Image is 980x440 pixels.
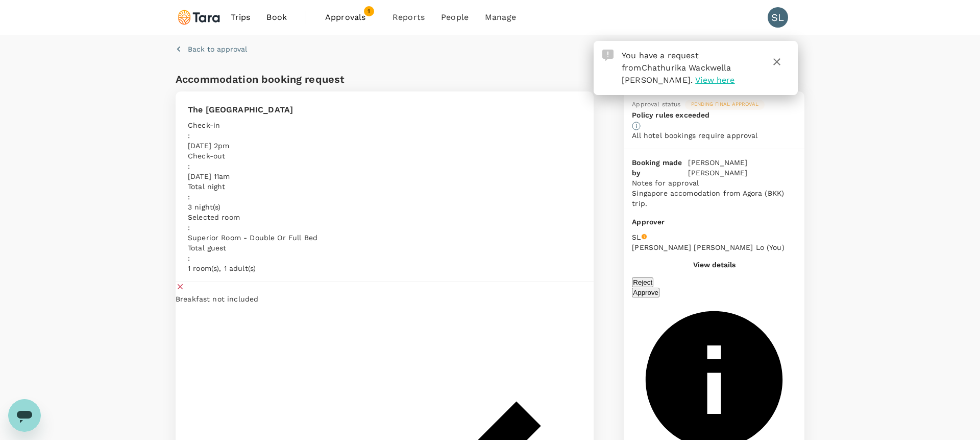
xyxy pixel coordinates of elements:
[768,7,788,28] div: SL
[188,213,240,221] span: Selected room
[688,157,796,178] p: [PERSON_NAME] [PERSON_NAME]
[188,104,317,116] p: The [GEOGRAPHIC_DATA]
[632,157,688,178] p: Booking made by
[632,130,796,141] p: All hotel bookings require approval
[632,100,680,110] div: Approval status
[188,152,225,160] span: Check-out
[632,288,659,297] button: Approve
[632,179,699,187] span: Notes for approval
[176,71,382,87] h6: Accommodation booking request
[632,242,784,252] p: [PERSON_NAME] [PERSON_NAME] Lo ( You )
[176,294,594,304] div: Breakfast not included
[188,233,317,243] p: Superior Room - Double Or Full Bed
[393,11,425,24] span: Reports
[8,399,41,432] iframe: Button to launch messaging window
[693,261,736,269] button: View details
[188,222,317,233] div: :
[188,263,317,273] p: 1 room(s), 1 adult(s)
[632,110,796,120] p: Policy rules exceeded
[188,202,317,212] p: 3 night(s)
[695,75,734,85] span: View here
[188,44,247,54] p: Back to approval
[602,50,614,61] img: Approval Request
[188,171,317,181] p: [DATE] 11am
[622,51,731,85] span: You have a request from .
[632,232,641,242] p: SL
[364,6,374,16] span: 1
[176,44,247,54] button: Back to approval
[485,11,516,24] span: Manage
[188,182,226,191] span: Total night
[188,161,317,171] div: :
[188,192,317,202] div: :
[188,253,317,263] div: :
[632,277,653,287] button: Reject
[231,11,251,24] span: Trips
[632,188,796,209] p: Singapore accomodation from Agora (BKK) trip.
[266,11,287,24] span: Book
[632,217,796,227] p: Approver
[622,63,731,85] span: Chathurika Wackwella [PERSON_NAME]
[176,6,223,29] img: Tara Climate Ltd
[685,101,765,108] span: Pending final approval
[188,130,317,141] div: :
[441,11,469,24] span: People
[188,141,317,151] p: [DATE] 2pm
[188,244,227,252] span: Total guest
[325,11,376,24] span: Approvals
[188,121,220,129] span: Check-in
